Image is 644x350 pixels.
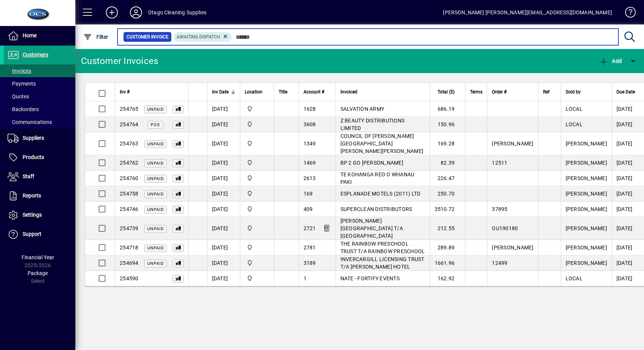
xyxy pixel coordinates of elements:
[430,155,465,171] td: 82.39
[443,6,612,18] div: [PERSON_NAME] [PERSON_NAME][EMAIL_ADDRESS][DOMAIN_NAME]
[212,88,229,96] span: Inv Date
[430,240,465,255] td: 289.89
[148,6,206,18] div: Otago Cleaning Supplies
[207,202,240,217] td: [DATE]
[120,106,139,112] span: 254765
[470,88,482,96] span: Terms
[340,88,357,96] span: Invoiced
[430,217,465,240] td: 212.55
[492,160,507,166] span: 12511
[245,190,269,198] span: Head Office
[23,135,44,141] span: Suppliers
[120,191,139,197] span: 254758
[304,88,324,96] span: Account #
[4,64,75,77] a: Invoices
[81,55,158,67] div: Customer Invoices
[492,141,533,147] span: [PERSON_NAME]
[245,205,269,213] span: Head Office
[304,225,316,231] span: 2721
[151,122,160,127] span: POS
[23,154,44,160] span: Products
[4,116,75,128] a: Communications
[566,245,607,251] span: [PERSON_NAME]
[147,142,164,147] span: Unpaid
[147,176,164,181] span: Unpaid
[120,206,139,212] span: 254746
[147,161,164,166] span: Unpaid
[304,141,316,147] span: 1349
[147,246,164,251] span: Unpaid
[304,260,316,266] span: 3189
[430,101,465,117] td: 686.19
[566,260,607,266] span: [PERSON_NAME]
[340,191,421,197] span: ESPLANADE MOTELS (2011) LTD
[340,133,424,154] span: COUNCIL OF [PERSON_NAME][GEOGRAPHIC_DATA][PERSON_NAME][PERSON_NAME]
[492,260,507,266] span: 12499
[23,193,41,199] span: Reports
[120,141,139,147] span: 254763
[4,225,75,244] a: Support
[566,106,583,112] span: LOCAL
[430,171,465,186] td: 226.47
[492,245,533,251] span: [PERSON_NAME]
[23,231,41,237] span: Support
[120,175,139,181] span: 254760
[245,88,269,96] div: Location
[23,173,34,179] span: Staff
[120,260,139,266] span: 254694
[120,160,139,166] span: 254762
[4,90,75,103] a: Quotes
[207,155,240,171] td: [DATE]
[100,6,124,19] button: Add
[120,88,130,96] span: Inv #
[340,118,405,131] span: Z BEAUTY DISTRIBUTIONS LIMITED
[340,171,415,185] span: TE KOHANGA REO O WHANAU PAKI
[279,88,287,96] span: Title
[212,88,235,96] div: Inv Date
[340,256,424,270] span: INVERCARGILL LICENSING TRUST T/A [PERSON_NAME] HOTEL
[566,88,581,96] span: Sold by
[147,192,164,197] span: Unpaid
[566,206,607,212] span: [PERSON_NAME]
[430,186,465,202] td: 250.70
[207,255,240,271] td: [DATE]
[304,275,307,281] span: 1
[620,2,635,26] a: Knowledge Base
[207,171,240,186] td: [DATE]
[245,105,269,113] span: Head Office
[8,106,39,112] span: Backorders
[4,103,75,116] a: Backorders
[120,245,139,251] span: 254718
[120,275,139,281] span: 254590
[245,120,269,128] span: Head Office
[120,121,139,127] span: 254764
[4,129,75,148] a: Suppliers
[566,191,607,197] span: [PERSON_NAME]
[566,175,607,181] span: [PERSON_NAME]
[617,88,635,96] span: Due Date
[279,88,294,96] div: Title
[566,160,607,166] span: [PERSON_NAME]
[492,206,507,212] span: 37895
[543,88,556,96] div: Ref
[23,212,42,218] span: Settings
[23,32,37,38] span: Home
[245,159,269,167] span: Head Office
[245,274,269,283] span: Head Office
[174,32,232,42] mat-chip: Dispatch Status: Awaiting Dispatch
[430,271,465,286] td: 162.92
[147,261,164,266] span: Unpaid
[340,218,403,239] span: [PERSON_NAME][GEOGRAPHIC_DATA] T/A [GEOGRAPHIC_DATA]
[8,119,52,125] span: Communications
[340,106,385,112] span: SALVATION ARMY
[147,207,164,212] span: Unpaid
[207,186,240,202] td: [DATE]
[304,160,316,166] span: 1469
[430,132,465,155] td: 169.28
[27,270,48,276] span: Package
[120,88,184,96] div: Inv #
[340,88,425,96] div: Invoiced
[543,88,549,96] span: Ref
[124,6,148,19] button: Profile
[207,217,240,240] td: [DATE]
